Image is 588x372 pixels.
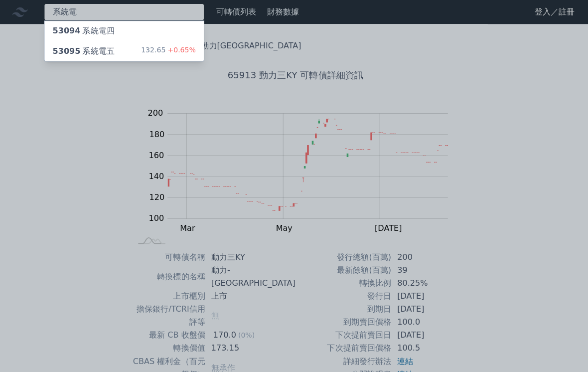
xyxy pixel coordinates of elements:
[141,45,195,57] div: 132.65
[52,46,80,55] span: 53095
[52,26,80,35] span: 53094
[44,21,203,41] a: 53094系統電四
[538,324,588,372] iframe: Chat Widget
[52,45,114,57] div: 系統電五
[165,45,195,53] span: +0.65%
[44,41,203,61] a: 53095系統電五 132.65+0.65%
[52,25,114,37] div: 系統電四
[538,324,588,372] div: 聊天小工具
